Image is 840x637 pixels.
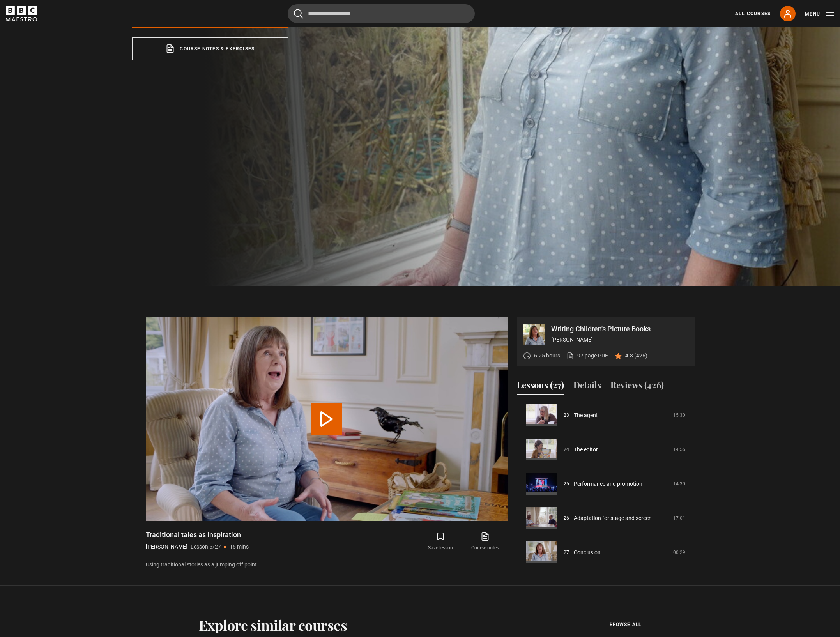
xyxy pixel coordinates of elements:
[735,10,771,17] a: All Courses
[6,6,37,21] svg: BBC Maestro
[311,403,342,435] button: Play Lesson Traditional tales as inspiration
[294,9,303,19] button: Submit the search query
[534,352,560,360] p: 6.25 hours
[574,549,601,557] a: Conclusion
[191,543,221,551] p: Lesson 5/27
[132,37,288,60] a: Course notes & exercises
[517,379,564,395] button: Lessons (27)
[574,411,598,419] a: The agent
[610,621,642,629] a: browse all
[418,530,463,553] button: Save lesson
[463,530,507,553] a: Course notes
[566,352,608,360] a: 97 page PDF
[574,480,642,488] a: Performance and promotion
[146,561,508,569] p: Using traditional stories as a jumping off point.
[230,543,249,551] p: 15 mins
[574,514,652,522] a: Adaptation for stage and screen
[551,336,688,344] p: [PERSON_NAME]
[573,379,601,395] button: Details
[610,621,642,628] span: browse all
[146,530,249,540] h1: Traditional tales as inspiration
[146,317,508,521] video-js: Video Player
[625,352,647,360] p: 4.8 (426)
[146,543,187,551] p: [PERSON_NAME]
[574,446,598,454] a: The editor
[805,10,834,18] button: Toggle navigation
[610,379,664,395] button: Reviews (426)
[199,617,347,633] h2: Explore similar courses
[288,4,475,23] input: Search
[551,326,688,333] p: Writing Children's Picture Books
